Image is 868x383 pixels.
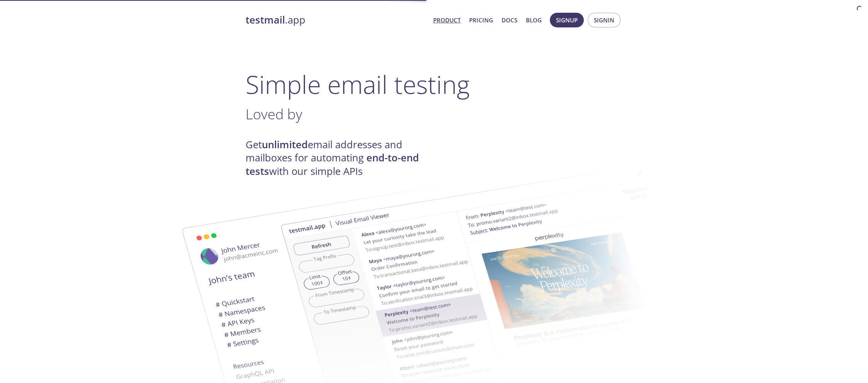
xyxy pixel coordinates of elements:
span: Signin [594,15,614,25]
span: Loved by [246,104,302,124]
a: Docs [502,15,517,25]
button: Signin [588,13,620,27]
strong: testmail [246,13,285,27]
a: Pricing [469,15,493,25]
h4: Get email addresses and mailboxes for automating with our simple APIs [246,138,434,178]
strong: unlimited [262,138,308,151]
a: Product [433,15,461,25]
a: testmail.app [246,14,427,27]
a: Blog [526,15,542,25]
h1: Simple email testing [246,69,622,99]
span: Signup [556,15,578,25]
strong: end-to-end tests [246,151,419,178]
button: Signup [550,13,584,27]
